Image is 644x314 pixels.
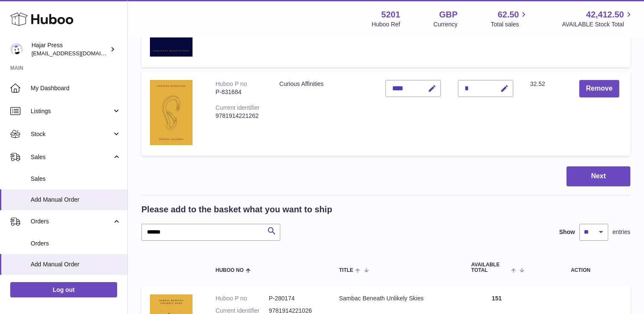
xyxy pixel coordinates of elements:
[271,71,377,156] td: Curious Affinities
[586,9,624,20] span: 42,412.50
[31,153,112,161] span: Sales
[31,217,112,226] span: Orders
[216,294,269,303] dt: Huboo P no
[216,80,247,87] div: Huboo P no
[562,20,634,29] span: AVAILABLE Stock Total
[559,228,575,236] label: Show
[269,294,322,303] dd: P-280174
[530,80,545,87] span: 32.52
[566,166,630,186] button: Next
[491,20,529,29] span: Total sales
[141,204,332,215] h2: Please add to the basket what you want to ship
[497,9,519,20] span: 62.50
[434,20,458,29] div: Currency
[10,43,23,56] img: editorial@hajarpress.com
[562,9,634,29] a: 42,412.50 AVAILABLE Stock Total
[10,282,117,297] a: Log out
[216,104,260,111] div: Current identifier
[32,41,108,57] div: Hajar Press
[32,50,125,57] span: [EMAIL_ADDRESS][DOMAIN_NAME]
[31,260,121,268] span: Add Manual Order
[150,80,193,145] img: Curious Affinities
[31,107,112,115] span: Listings
[31,84,121,92] span: My Dashboard
[531,254,630,282] th: Action
[339,268,353,273] span: Title
[381,9,400,20] strong: 5201
[491,9,529,29] a: 62.50 Total sales
[31,130,112,138] span: Stock
[31,240,121,248] span: Orders
[216,268,244,273] span: Huboo no
[31,196,121,204] span: Add Manual Order
[439,9,457,20] strong: GBP
[31,175,121,183] span: Sales
[612,228,630,236] span: entries
[216,112,262,120] div: 9781914221262
[579,80,619,97] button: Remove
[216,88,262,96] div: P-831684
[372,20,400,29] div: Huboo Ref
[471,262,509,273] span: AVAILABLE Total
